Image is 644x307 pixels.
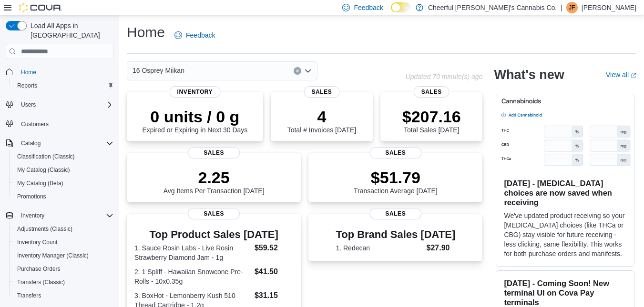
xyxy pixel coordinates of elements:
p: 4 [287,107,356,126]
span: Inventory [17,210,113,221]
p: 0 units / 0 g [142,107,247,126]
h2: What's new [494,67,564,82]
span: My Catalog (Classic) [13,164,113,176]
button: My Catalog (Beta) [10,177,117,190]
p: | [561,2,562,13]
span: Inventory [170,86,221,98]
a: Transfers [13,290,45,301]
dd: $59.52 [255,242,293,254]
span: Feedback [354,3,383,12]
span: Inventory Count [13,237,113,248]
img: Cova [19,3,62,12]
a: Reports [13,80,41,91]
p: Updated 70 minute(s) ago [406,73,483,80]
span: Sales [369,147,422,158]
a: Adjustments (Classic) [13,223,76,235]
div: Total # Invoices [DATE] [287,107,356,134]
span: My Catalog (Classic) [17,166,70,174]
span: Purchase Orders [13,263,113,275]
h3: [DATE] - Coming Soon! New terminal UI on Cova Pay terminals [504,278,626,307]
span: Customers [21,120,49,128]
button: Reports [10,79,117,92]
div: Transaction Average [DATE] [354,168,438,195]
span: Classification (Classic) [17,153,75,160]
dd: $41.50 [255,266,293,277]
span: Customers [17,118,113,130]
dt: 2. 1 Spliff - Hawaiian Snowcone Pre-Rolls - 10x0.35g [134,267,251,286]
div: Avg Items Per Transaction [DATE] [164,168,265,195]
span: Home [21,69,36,76]
button: Inventory [2,209,117,222]
p: 2.25 [164,168,265,187]
span: Classification (Classic) [13,151,113,162]
h3: [DATE] - [MEDICAL_DATA] choices are now saved when receiving [504,178,626,207]
button: Inventory Count [10,236,117,249]
p: $207.16 [402,107,461,126]
span: My Catalog (Beta) [17,179,63,187]
a: Purchase Orders [13,263,64,275]
span: Users [21,101,36,109]
span: Promotions [13,191,113,202]
span: Catalog [17,138,113,149]
p: Cheerful [PERSON_NAME]'s Cannabis Co. [428,2,557,13]
dt: 1. Sauce Rosin Labs - Live Rosin Strawberry Diamond Jam - 1g [134,243,251,262]
h1: Home [127,23,165,42]
span: Sales [369,208,422,219]
p: [PERSON_NAME] [582,2,636,13]
dt: 1. Redecan [336,243,422,253]
input: Dark Mode [391,2,411,12]
span: Load All Apps in [GEOGRAPHIC_DATA] [27,21,113,40]
a: Inventory Manager (Classic) [13,250,92,261]
span: Sales [188,208,240,219]
span: Purchase Orders [17,265,61,273]
a: My Catalog (Classic) [13,164,74,176]
span: Sales [304,86,339,98]
span: Sales [414,86,450,98]
a: Customers [17,119,52,130]
button: Clear input [294,67,301,75]
span: Transfers (Classic) [13,277,113,288]
button: Catalog [17,138,44,149]
button: My Catalog (Classic) [10,163,117,177]
button: Catalog [2,137,117,150]
span: Users [17,99,113,110]
svg: External link [631,73,636,79]
span: Transfers (Classic) [17,278,65,286]
a: Home [17,67,40,78]
span: Catalog [21,139,41,147]
button: Home [2,65,117,79]
span: Home [17,66,113,78]
button: Adjustments (Classic) [10,222,117,236]
button: Transfers [10,289,117,302]
button: Users [2,98,117,111]
a: My Catalog (Beta) [13,178,67,189]
a: Feedback [171,26,219,45]
a: Classification (Classic) [13,151,79,162]
button: Promotions [10,190,117,203]
div: Expired or Expiring in Next 30 Days [142,107,247,134]
button: Purchase Orders [10,262,117,276]
button: Users [17,99,40,110]
button: Transfers (Classic) [10,276,117,289]
span: Sales [188,147,240,158]
span: 16 Osprey Miikan [133,65,184,76]
span: Inventory Manager (Classic) [13,250,113,261]
div: Jason Fitzpatrick [566,2,578,13]
span: Inventory [21,212,44,219]
span: Transfers [13,290,113,301]
dd: $27.90 [427,242,456,254]
a: View allExternal link [606,71,636,79]
span: Inventory Manager (Classic) [17,252,89,259]
a: Inventory Count [13,237,61,248]
span: Transfers [17,292,41,299]
h3: Top Product Sales [DATE] [134,229,293,240]
span: Reports [17,82,37,89]
p: We've updated product receiving so your [MEDICAL_DATA] choices (like THCa or CBG) stay visible fo... [504,211,626,258]
span: Reports [13,80,113,91]
button: Customers [2,117,117,131]
a: Promotions [13,191,50,202]
h3: Top Brand Sales [DATE] [336,229,455,240]
span: Feedback [186,30,215,40]
a: Transfers (Classic) [13,277,69,288]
